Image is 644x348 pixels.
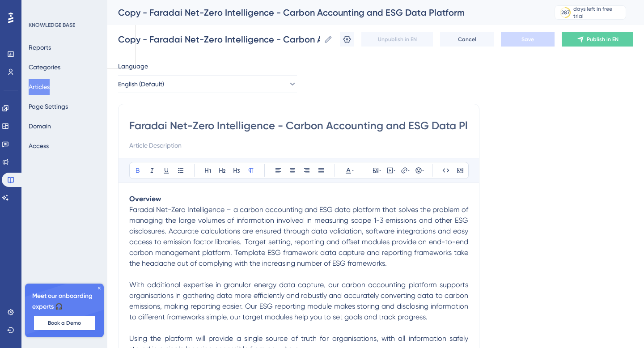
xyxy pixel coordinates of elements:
[118,79,164,89] span: English (Default)
[29,59,60,75] button: Categories
[29,79,50,95] button: Articles
[573,5,623,20] div: days left in free trial
[34,316,95,330] button: Book a Demo
[129,205,470,267] span: Faradai Net-Zero Intelligence – a carbon accounting and ESG data platform that solves the problem...
[29,118,51,134] button: Domain
[48,319,81,327] span: Book a Demo
[440,32,494,47] button: Cancel
[29,39,51,55] button: Reports
[32,291,97,312] span: Meet our onboarding experts 🎧
[129,195,161,203] strong: Overview
[458,36,476,43] span: Cancel
[378,36,417,43] span: Unpublish in EN
[118,75,297,93] button: English (Default)
[118,33,320,46] input: Article Name
[129,140,468,151] input: Article Description
[521,36,534,43] span: Save
[129,119,468,133] input: Article Title
[562,32,633,47] button: Publish in EN
[118,61,148,72] span: Language
[501,32,555,47] button: Save
[29,21,75,29] div: KNOWLEDGE BASE
[587,36,619,43] span: Publish in EN
[129,280,470,321] span: With additional expertise in granular energy data capture, our carbon accounting platform support...
[29,98,68,115] button: Page Settings
[606,313,633,340] iframe: UserGuiding AI Assistant Launcher
[561,9,570,16] div: 287
[29,138,49,154] button: Access
[361,32,433,47] button: Unpublish in EN
[118,6,532,19] div: Copy - Faradai Net-Zero Intelligence - Carbon Accounting and ESG Data Platform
